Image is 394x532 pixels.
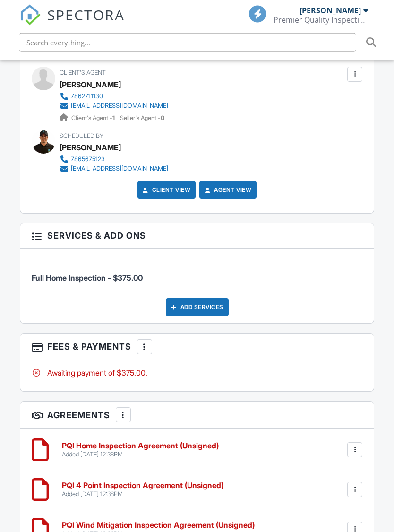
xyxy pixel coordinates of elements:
[141,186,191,195] a: Client View
[112,115,115,122] strong: 1
[32,256,363,291] li: Manual fee: Full Home Inspection
[60,164,168,174] a: [EMAIL_ADDRESS][DOMAIN_NAME]
[60,69,106,77] span: Client's Agent
[71,156,105,163] div: 7865675123
[19,33,356,52] input: Search everything...
[60,141,121,155] div: [PERSON_NAME]
[71,115,116,122] span: Client's Agent -
[20,224,374,249] h3: Services & Add ons
[62,491,223,498] div: Added [DATE] 12:38PM
[20,5,41,26] img: The Best Home Inspection Software - Spectora
[62,522,255,530] h6: PQI Wind Mitigation Inspection Agreement (Unsigned)
[32,274,143,283] span: Full Home Inspection - $375.00
[166,299,229,317] div: Add Services
[71,93,103,101] div: 7862711130
[32,368,363,378] div: Awaiting payment of $375.00.
[60,155,168,164] a: 7865675123
[71,165,168,173] div: [EMAIL_ADDRESS][DOMAIN_NAME]
[20,402,374,429] h3: Agreements
[20,334,374,361] h3: Fees & Payments
[120,115,164,122] span: Seller's Agent -
[300,6,361,15] div: [PERSON_NAME]
[62,451,219,459] div: Added [DATE] 12:38PM
[60,133,103,140] span: Scheduled By
[60,78,121,92] a: [PERSON_NAME]
[161,115,164,122] strong: 0
[60,92,168,102] a: 7862711130
[62,442,219,451] h6: PQI Home Inspection Agreement (Unsigned)
[62,442,219,459] a: PQI Home Inspection Agreement (Unsigned) Added [DATE] 12:38PM
[47,5,125,25] span: SPECTORA
[62,482,223,498] a: PQI 4 Point Inspection Agreement (Unsigned) Added [DATE] 12:38PM
[203,186,251,195] a: Agent View
[20,13,125,33] a: SPECTORA
[62,482,223,490] h6: PQI 4 Point Inspection Agreement (Unsigned)
[71,103,168,110] div: [EMAIL_ADDRESS][DOMAIN_NAME]
[274,15,368,25] div: Premier Quality Inspections
[60,102,168,111] a: [EMAIL_ADDRESS][DOMAIN_NAME]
